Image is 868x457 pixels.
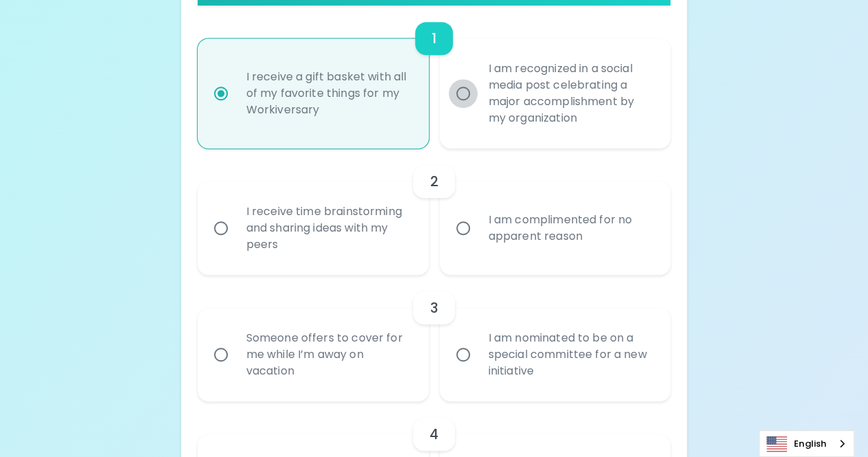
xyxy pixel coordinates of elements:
[430,297,438,319] h6: 3
[198,275,671,401] div: choice-group-check
[478,313,664,396] div: I am nominated to be on a special committee for a new initiative
[235,52,421,135] div: I receive a gift basket with all of my favorite things for my Workiversary
[478,44,664,143] div: I am recognized in a social media post celebrating a major accomplishment by my organization
[759,430,854,457] div: Language
[478,195,664,261] div: I am complimented for no apparent reason
[235,313,421,396] div: Someone offers to cover for me while I’m away on vacation
[432,27,436,49] h6: 1
[760,431,854,456] a: English
[235,187,421,269] div: I receive time brainstorming and sharing ideas with my peers
[198,148,671,275] div: choice-group-check
[430,170,438,192] h6: 2
[198,5,671,148] div: choice-group-check
[759,430,854,457] aside: Language selected: English
[430,423,438,445] h6: 4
